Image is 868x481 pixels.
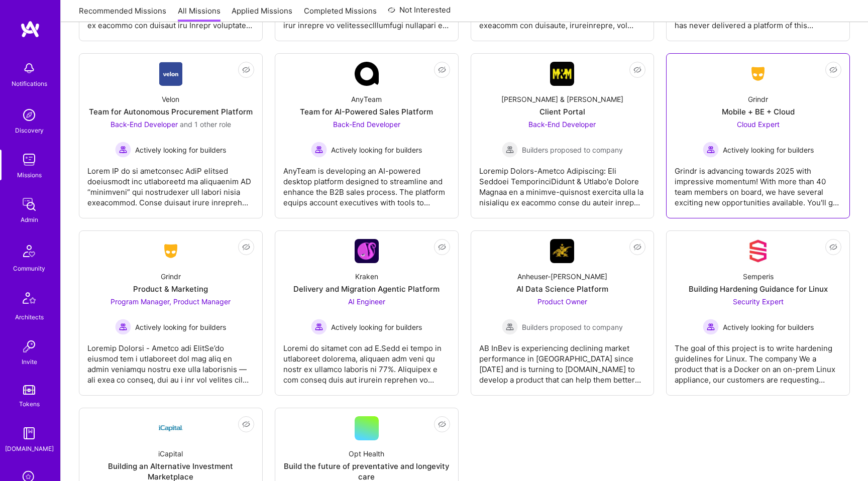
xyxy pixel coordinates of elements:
a: Company LogoKrakenDelivery and Migration Agentic PlatformAI Engineer Actively looking for builder... [283,239,450,387]
div: Architects [15,312,44,322]
div: iCapital [158,448,183,459]
img: Company Logo [159,416,183,440]
div: Discovery [15,125,44,136]
img: Company Logo [550,62,574,86]
a: All Missions [178,6,221,22]
a: Company LogoAnyTeamTeam for AI-Powered Sales PlatformBack-End Developer Actively looking for buil... [283,62,450,210]
img: guide book [19,423,39,443]
img: Company Logo [746,65,770,83]
a: Company LogoGrindrMobile + BE + CloudCloud Expert Actively looking for buildersActively looking f... [675,62,841,210]
img: admin teamwork [19,194,39,214]
img: Actively looking for builders [311,142,327,158]
span: Product Owner [537,297,587,306]
img: teamwork [19,150,39,170]
div: Tokens [19,399,40,409]
i: icon EyeClosed [829,66,837,74]
i: icon EyeClosed [438,243,446,251]
span: Program Manager, Product Manager [111,297,231,306]
div: Missions [17,170,42,180]
a: Company LogoAnheuser-[PERSON_NAME]AI Data Science PlatformProduct Owner Builders proposed to comp... [479,239,646,387]
img: tokens [23,385,35,395]
span: Back-End Developer [111,120,178,129]
span: Actively looking for builders [723,145,814,155]
img: Architects [17,288,41,312]
div: AB InBev is experiencing declining market performance in [GEOGRAPHIC_DATA] since [DATE] and is tu... [479,335,646,385]
div: Notifications [12,78,47,89]
i: icon EyeClosed [242,420,250,428]
img: discovery [19,105,39,125]
img: Actively looking for builders [703,319,719,335]
div: Velon [162,94,179,104]
span: and 1 other role [180,120,231,129]
span: Actively looking for builders [135,145,226,155]
img: Company Logo [550,239,574,263]
img: Company Logo [746,239,770,263]
div: Team for AI-Powered Sales Platform [300,106,433,117]
img: Company Logo [355,239,379,263]
img: Company Logo [159,242,183,260]
div: Grindr [748,94,768,104]
a: Company LogoVelonTeam for Autonomous Procurement PlatformBack-End Developer and 1 other roleActiv... [87,62,254,210]
img: logo [20,20,40,38]
div: Anheuser-[PERSON_NAME] [517,271,607,282]
div: The goal of this project is to write hardening guidelines for Linux. The company We a product tha... [675,335,841,385]
i: icon EyeClosed [633,66,641,74]
i: icon EyeClosed [242,243,250,251]
div: Community [13,263,45,274]
div: Loremi do sitamet con ad E.Sedd ei tempo in utlaboreet dolorema, aliquaen adm veni qu nostr ex ul... [283,335,450,385]
div: [PERSON_NAME] & [PERSON_NAME] [501,94,623,104]
span: AI Engineer [348,297,385,306]
div: Grindr is advancing towards 2025 with impressive momentum! With more than 40 team members on boar... [675,158,841,208]
img: Company Logo [355,62,379,86]
i: icon EyeClosed [633,243,641,251]
div: AI Data Science Platform [516,284,608,294]
div: Semperis [743,271,774,282]
span: Cloud Expert [737,120,780,129]
img: Builders proposed to company [502,319,518,335]
div: Client Portal [539,106,585,117]
span: Actively looking for builders [723,322,814,332]
a: Completed Missions [304,6,377,22]
a: Not Interested [388,4,451,22]
img: bell [19,58,39,78]
div: Lorem IP do si ametconsec AdiP elitsed doeiusmodt inc utlaboreetd ma aliquaenim AD “minimveni” qu... [87,158,254,208]
div: Delivery and Migration Agentic Platform [293,284,440,294]
span: Actively looking for builders [331,322,422,332]
div: Product & Marketing [133,284,208,294]
img: Actively looking for builders [311,319,327,335]
i: icon EyeClosed [242,66,250,74]
i: icon EyeClosed [438,420,446,428]
div: Kraken [355,271,378,282]
div: Team for Autonomous Procurement Platform [89,106,253,117]
i: icon EyeClosed [829,243,837,251]
span: Actively looking for builders [135,322,226,332]
a: Company LogoGrindrProduct & MarketingProgram Manager, Product Manager Actively looking for builde... [87,239,254,387]
div: Grindr [161,271,181,282]
div: Building Hardening Guidance for Linux [689,284,828,294]
img: Community [17,239,41,263]
img: Builders proposed to company [502,142,518,158]
img: Invite [19,336,39,356]
i: icon EyeClosed [438,66,446,74]
a: Company Logo[PERSON_NAME] & [PERSON_NAME]Client PortalBack-End Developer Builders proposed to com... [479,62,646,210]
div: Invite [22,356,37,367]
div: AnyTeam [351,94,382,104]
img: Company Logo [159,62,183,86]
span: Actively looking for builders [331,145,422,155]
img: Actively looking for builders [115,142,131,158]
div: Loremip Dolors-Ametco Adipiscing: Eli Seddoei TemporinciDidunt & Utlabo'e Dolore Magnaa en a mini... [479,158,646,208]
div: [DOMAIN_NAME] [5,443,54,454]
div: Loremip Dolorsi - Ametco adi ElitSe’do eiusmod tem i utlaboreet dol mag aliq en admin veniamqu no... [87,335,254,385]
div: Admin [21,214,38,225]
span: Security Expert [733,297,784,306]
a: Applied Missions [232,6,292,22]
span: Builders proposed to company [522,322,623,332]
a: Recommended Missions [79,6,166,22]
span: Back-End Developer [528,120,596,129]
img: Actively looking for builders [115,319,131,335]
span: Back-End Developer [333,120,400,129]
span: Builders proposed to company [522,145,623,155]
div: Mobile + BE + Cloud [722,106,795,117]
div: Opt Health [349,448,384,459]
img: Actively looking for builders [703,142,719,158]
